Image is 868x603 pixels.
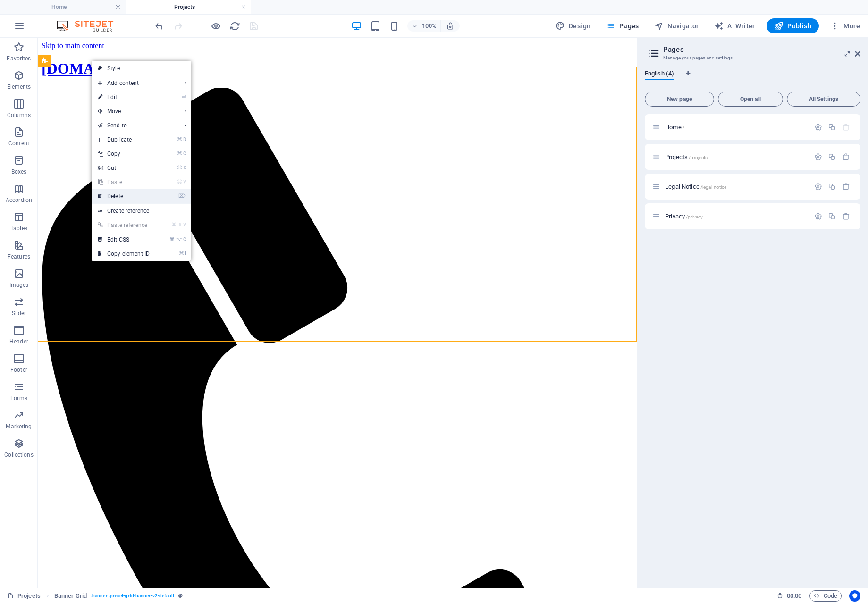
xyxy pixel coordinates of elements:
[665,124,684,131] span: Click to open page
[662,124,809,130] div: Home/
[665,183,726,190] span: Click to open page
[7,83,31,91] p: Elements
[177,165,182,171] i: ⌘
[828,183,836,191] div: Duplicate
[10,394,27,402] p: Forms
[686,214,703,219] span: /privacy
[169,236,175,243] i: ⌘
[11,168,27,176] p: Boxes
[828,153,836,161] div: Duplicate
[182,94,186,100] i: ⏎
[710,18,759,33] button: AI Writer
[446,22,455,30] i: On resize automatically adjust zoom level to fit chosen device.
[662,184,809,190] div: Legal Notice/legal-notice
[842,153,850,161] div: Remove
[92,247,155,261] a: ⌘ICopy element ID
[814,153,822,161] div: Settings
[645,70,860,88] div: Language Tabs
[777,590,802,602] h6: Session time
[54,590,87,602] span: Click to select. Double-click to edit
[8,253,30,260] p: Features
[92,147,155,161] a: ⌘CCopy
[828,123,836,131] div: Duplicate
[809,590,842,602] button: Code
[92,104,177,118] span: Move
[689,155,708,160] span: /projects
[645,68,674,81] span: English (4)
[665,213,703,220] span: Click to open page
[185,251,186,257] i: I
[92,161,155,175] a: ⌘XCut
[767,18,819,33] button: Publish
[722,96,779,102] span: Open all
[654,21,699,31] span: Navigator
[556,21,591,31] span: Design
[787,590,801,602] span: 00 00
[814,212,822,220] div: Settings
[9,281,29,289] p: Images
[8,590,41,602] a: Click to cancel selection. Double-click to open Pages
[92,233,155,247] a: ⌘⌥CEdit CSS
[663,54,842,62] h3: Manage your pages and settings
[552,18,595,33] button: Design
[842,183,850,191] div: Remove
[828,212,836,220] div: Duplicate
[830,21,860,31] span: More
[421,20,437,32] h6: 100%
[210,20,221,32] button: Click here to leave preview mode and continue editing
[665,153,708,160] span: Click to open page
[178,193,186,199] i: ⌦
[662,213,809,219] div: Privacy/privacy
[6,196,32,204] p: Accordion
[12,310,26,317] p: Slider
[183,222,186,228] i: V
[645,92,714,107] button: New page
[606,21,639,31] span: Pages
[171,222,177,228] i: ⌘
[92,76,177,90] span: Add content
[700,184,727,190] span: /legal-notice
[407,20,441,32] button: 100%
[92,133,155,147] a: ⌘DDuplicate
[7,111,31,119] p: Columns
[663,45,860,54] h2: Pages
[4,4,67,12] a: Skip to main content
[714,21,755,31] span: AI Writer
[793,592,795,599] span: :
[842,123,850,131] div: The startpage cannot be deleted
[153,20,165,32] button: undo
[6,423,32,430] p: Marketing
[183,236,186,243] i: C
[7,55,31,62] p: Favorites
[602,18,642,33] button: Pages
[552,18,595,33] div: Design (Ctrl+Alt+Y)
[183,179,186,185] i: V
[178,222,182,228] i: ⇧
[92,189,155,203] a: ⌦Delete
[849,590,860,602] button: Usercentrics
[8,140,29,147] p: Content
[791,96,856,102] span: All Settings
[177,179,182,185] i: ⌘
[814,183,822,191] div: Settings
[183,136,186,142] i: D
[92,204,191,218] a: Create reference
[842,212,850,220] div: Remove
[814,123,822,131] div: Settings
[650,18,703,33] button: Navigator
[92,90,155,104] a: ⏎Edit
[649,96,710,102] span: New page
[154,21,165,32] i: Undo: Change text (Ctrl+Z)
[774,21,811,31] span: Publish
[4,451,33,459] p: Collections
[183,165,186,171] i: X
[177,136,182,142] i: ⌘
[10,366,27,374] p: Footer
[178,593,183,598] i: This element is a customizable preset
[91,590,175,602] span: . banner .preset-grid-banner-v2-default
[814,590,837,602] span: Code
[787,92,860,107] button: All Settings
[662,154,809,160] div: Projects/projects
[126,2,251,12] h4: Projects
[683,125,684,130] span: /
